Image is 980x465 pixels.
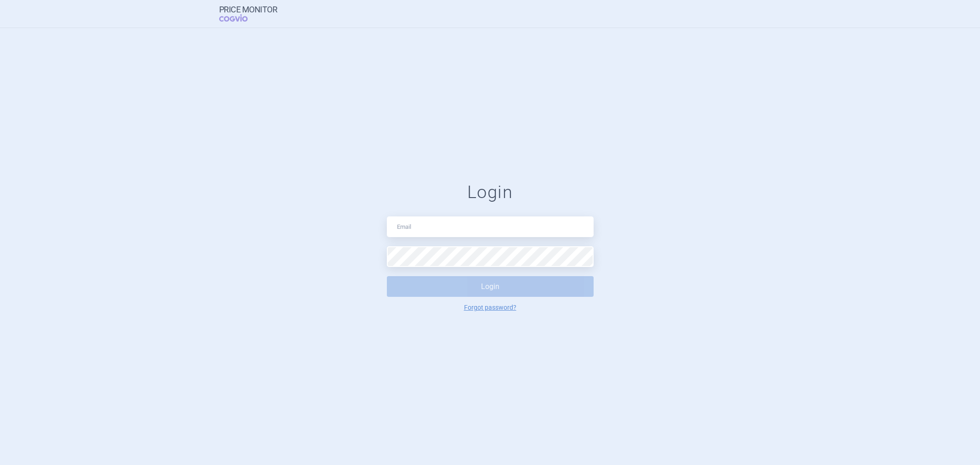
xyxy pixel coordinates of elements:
h1: Login [387,182,594,203]
strong: Price Monitor [219,5,278,14]
input: Email [387,216,594,237]
span: COGVIO [219,14,261,22]
a: Forgot password? [464,304,516,311]
a: Price MonitorCOGVIO [219,5,278,23]
button: Login [387,276,594,297]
